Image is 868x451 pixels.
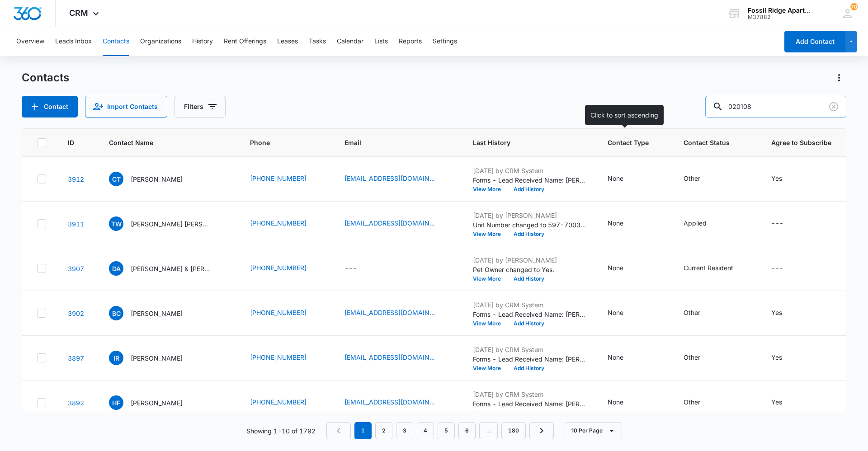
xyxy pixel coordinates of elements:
p: [DATE] by CRM System [473,166,586,175]
button: Calendar [337,27,363,56]
div: Other [684,352,700,362]
div: Yes [771,352,782,362]
div: Contact Name - Hank Flanagan - Select to Edit Field [109,395,199,410]
a: Page 2 [375,422,392,439]
div: Agree to Subscribe - Yes - Select to Edit Field [771,352,798,363]
nav: Pagination [326,422,554,439]
div: Applied [684,218,707,228]
div: Contact Name - Barbara Coleman - Select to Edit Field [109,306,199,320]
button: Filters [175,96,226,117]
div: notifications count [850,3,858,10]
div: Current Resident [684,263,733,272]
p: Unit Number changed to 597-700307. [473,220,586,230]
div: Agree to Subscribe - Yes - Select to Edit Field [771,397,798,408]
div: Contact Status - Other - Select to Edit Field [684,397,717,408]
div: Agree to Subscribe - Yes - Select to Edit Field [771,174,798,184]
button: Settings [433,27,457,56]
div: None [608,218,623,228]
a: [PHONE_NUMBER] [250,352,307,362]
div: Phone - (972) 209-4760 - Select to Edit Field [250,263,323,274]
span: IR [109,351,123,365]
p: Forms - Lead Received Name: [PERSON_NAME] Email: [EMAIL_ADDRESS][DOMAIN_NAME] Phone: [PHONE_NUMBE... [473,354,586,364]
span: Phone [250,138,310,147]
span: Email [344,138,438,147]
div: account id [748,14,814,20]
a: [EMAIL_ADDRESS][DOMAIN_NAME] [344,397,435,407]
div: Phone - (720) 624-6856 - Select to Edit Field [250,397,323,408]
button: Actions [832,70,846,85]
input: Search Contacts [705,96,846,117]
span: Contact Type [608,138,649,147]
a: Page 180 [501,422,526,439]
div: Click to sort ascending [585,105,664,125]
a: Navigate to contact details page for David Adams & Elizzabeth Loomis [68,265,84,272]
div: None [608,263,623,272]
p: [PERSON_NAME] [131,309,183,318]
p: [PERSON_NAME] [131,174,183,184]
div: Email - barbcoleman4@gmail.com - Select to Edit Field [344,308,451,319]
button: 10 Per Page [565,422,622,439]
div: Email - - Select to Edit Field [344,263,373,274]
button: Rent Offerings [224,27,266,56]
a: Page 4 [417,422,434,439]
div: Contact Name - Trevor Wagner Alani Casiano - Select to Edit Field [109,216,228,231]
div: None [608,308,623,317]
p: [PERSON_NAME] [131,353,183,363]
a: [EMAIL_ADDRESS][DOMAIN_NAME] [344,352,435,362]
span: HF [109,395,123,410]
button: Tasks [309,27,326,56]
button: Organizations [140,27,181,56]
div: Contact Type - None - Select to Edit Field [608,174,640,184]
div: Contact Type - None - Select to Edit Field [608,352,640,363]
a: Navigate to contact details page for Trevor Wagner Alani Casiano [68,220,84,228]
button: View More [473,187,507,192]
div: Contact Type - None - Select to Edit Field [608,308,640,319]
div: Contact Type - None - Select to Edit Field [608,263,640,274]
div: --- [771,218,783,229]
div: Contact Status - Other - Select to Edit Field [684,308,717,319]
div: Contact Status - Other - Select to Edit Field [684,352,717,363]
button: Add History [507,410,551,416]
button: Lists [374,27,388,56]
span: DA [109,261,123,276]
button: Clear [826,99,841,114]
p: [DATE] by CRM System [473,390,586,399]
p: [PERSON_NAME] [PERSON_NAME] [131,219,212,229]
div: Agree to Subscribe - - Select to Edit Field [771,263,800,274]
div: Phone - (303) 874-4967 - Select to Edit Field [250,352,323,363]
div: Contact Name - Charles Talton - Select to Edit Field [109,172,199,186]
div: Phone - (970) 690-4808 - Select to Edit Field [250,308,323,319]
a: Page 6 [458,422,476,439]
span: TW [109,216,123,231]
div: --- [344,263,357,274]
div: None [608,352,623,362]
a: Navigate to contact details page for Charles Talton [68,175,84,183]
p: [DATE] by CRM System [473,345,586,354]
div: Email - trevorwagner32@gmail.com - Select to Edit Field [344,218,451,229]
p: Pet Owner changed to Yes. [473,265,586,274]
a: [PHONE_NUMBER] [250,308,307,317]
div: Contact Name - Israel Rocha - Select to Edit Field [109,351,199,365]
div: Contact Type - None - Select to Edit Field [608,397,640,408]
div: Contact Status - Applied - Select to Edit Field [684,218,723,229]
span: 70 [850,3,858,10]
button: View More [473,366,507,371]
h1: Contacts [22,71,69,85]
span: CT [109,172,123,186]
button: Import Contacts [85,96,167,117]
button: View More [473,410,507,416]
span: CRM [69,8,88,18]
button: Overview [16,27,44,56]
div: Phone - 13087639320 - Select to Edit Field [250,174,323,184]
div: Contact Status - Current Resident - Select to Edit Field [684,263,750,274]
p: [PERSON_NAME] [131,398,183,408]
button: View More [473,276,507,282]
span: ID [68,138,74,147]
p: Forms - Lead Received Name: [PERSON_NAME] Email: [EMAIL_ADDRESS][DOMAIN_NAME] Phone: [PHONE_NUMBE... [473,310,586,319]
a: [EMAIL_ADDRESS][DOMAIN_NAME] [344,308,435,317]
button: Add History [507,187,551,192]
div: None [608,174,623,183]
a: Navigate to contact details page for Hank Flanagan [68,399,84,407]
button: Contacts [103,27,129,56]
div: Email - Israel.illo@hotmail.com - Select to Edit Field [344,352,451,363]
